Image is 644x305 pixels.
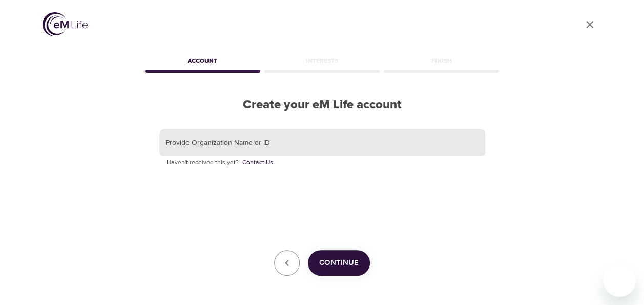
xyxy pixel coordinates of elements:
span: Continue [319,256,359,270]
a: Contact Us [242,158,273,168]
a: close [577,12,602,37]
iframe: Button to launch messaging window [603,264,636,297]
button: Continue [308,250,370,276]
p: Haven't received this yet? [167,158,478,168]
img: logo [43,12,88,36]
h2: Create your eM Life account [143,98,502,112]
